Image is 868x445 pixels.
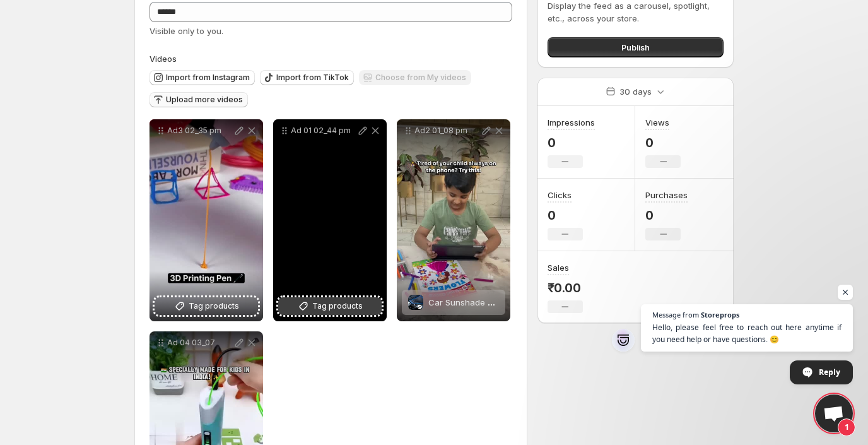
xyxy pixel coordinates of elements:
[619,85,652,98] p: 30 days
[645,208,688,223] p: 0
[621,41,650,54] span: Publish
[291,126,356,136] p: Ad 01 02_44 pm
[548,208,583,223] p: 0
[276,73,349,83] span: Import from TikTok
[548,261,569,274] h3: Sales
[652,311,699,318] span: Message from
[428,297,522,307] span: Car Sunshade Umbrella
[645,135,681,150] p: 0
[166,95,243,105] span: Upload more videos
[150,54,177,64] span: Videos
[548,280,583,295] p: ₹0.00
[312,300,363,312] span: Tag products
[150,26,223,36] span: Visible only to you.
[397,119,510,321] div: Ad2 01_08 pmCar Sunshade UmbrellaCar Sunshade Umbrella
[414,126,480,136] p: Ad2 01_08 pm
[155,297,258,315] button: Tag products
[278,297,382,315] button: Tag products
[652,321,842,345] span: Hello, please feel free to reach out here anytime if you need help or have questions. 😊
[838,418,855,436] span: 1
[548,37,724,57] button: Publish
[166,73,250,83] span: Import from Instagram
[273,119,387,321] div: Ad 01 02_44 pmTag products
[701,311,739,318] span: Storeprops
[548,189,572,201] h3: Clicks
[167,126,233,136] p: Ad3 02_35 pm
[260,70,354,85] button: Import from TikTok
[645,116,669,129] h3: Views
[150,70,255,85] button: Import from Instagram
[189,300,239,312] span: Tag products
[645,189,688,201] h3: Purchases
[150,119,263,321] div: Ad3 02_35 pmTag products
[150,92,248,107] button: Upload more videos
[548,116,595,129] h3: Impressions
[408,295,423,310] img: Car Sunshade Umbrella
[167,338,233,348] p: Ad 04 03_07
[819,361,840,383] span: Reply
[548,135,595,150] p: 0
[815,395,853,432] a: Open chat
